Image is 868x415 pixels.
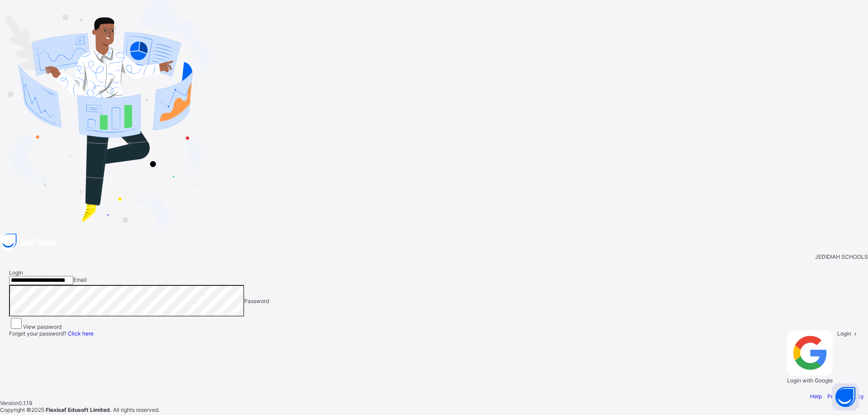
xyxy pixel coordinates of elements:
[68,330,94,337] a: Click here
[244,298,269,304] span: Password
[9,330,94,337] span: Forgot your password?
[73,276,87,283] span: Email
[837,330,851,337] span: Login
[787,330,833,376] img: google.396cfc9801f0270233282035f929180a.svg
[46,406,112,413] strong: Flexisaf Edusoft Limited.
[9,269,23,276] span: Login
[787,377,833,384] span: Login with Google
[832,383,859,410] button: Open asap
[810,393,822,400] a: Help
[23,323,61,330] label: View password
[815,253,868,260] span: JEDIDIAH SCHOOLS
[827,393,864,400] a: Privacy Policy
